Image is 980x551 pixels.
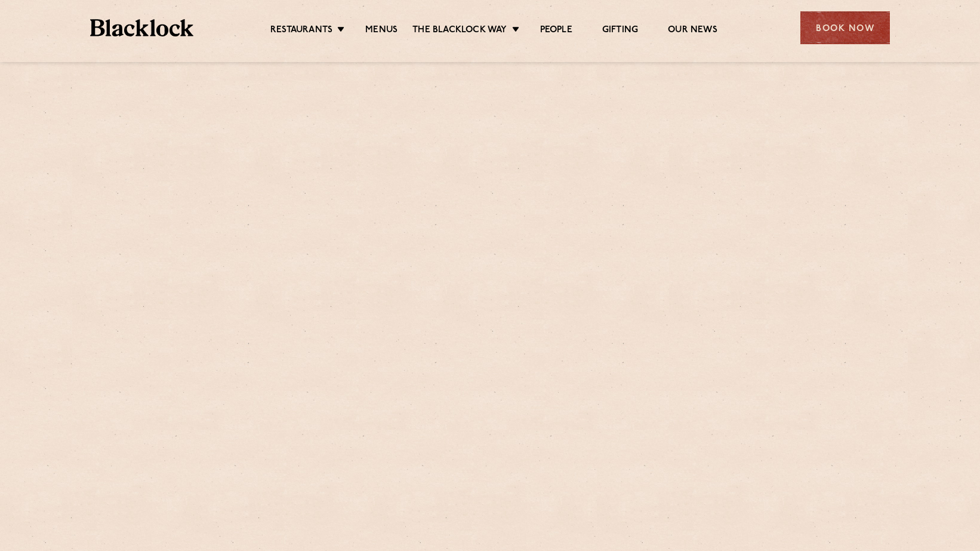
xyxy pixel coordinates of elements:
a: Restaurants [270,24,332,38]
a: The Blacklock Way [412,24,507,38]
a: Gifting [602,24,638,38]
img: BL_Textured_Logo-footer-cropped.svg [90,19,193,36]
div: Book Now [800,11,890,44]
a: People [540,24,572,38]
a: Our News [668,24,717,38]
a: Menus [365,24,397,38]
